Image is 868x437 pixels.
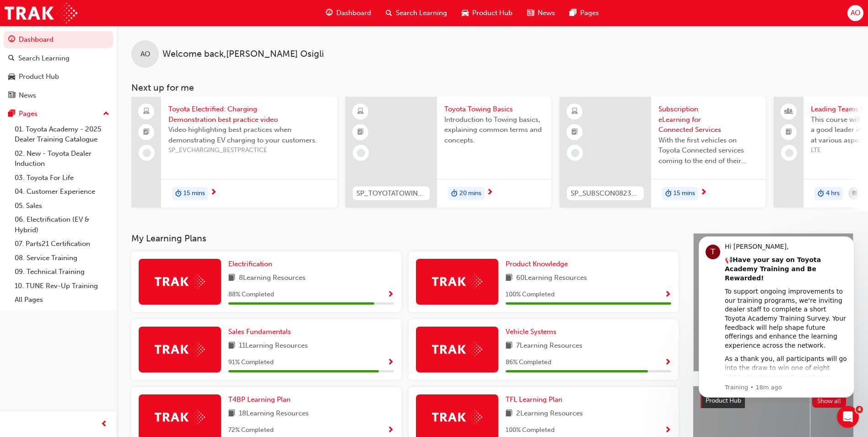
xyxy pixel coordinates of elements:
[571,126,578,138] span: booktick-icon
[19,71,59,82] div: Product Hub
[837,406,859,428] iframe: Intercom live chat
[786,126,792,138] span: booktick-icon
[852,188,857,199] span: calendar-icon
[239,408,309,420] span: 18 Learning Resources
[664,289,671,300] button: Show Progress
[826,188,840,199] span: 4 hrs
[571,188,640,199] span: SP_SUBSCON0823_EL
[239,340,308,352] span: 11 Learning Resources
[506,340,512,352] span: book-icon
[538,8,555,18] span: News
[387,291,394,299] span: Show Progress
[786,106,792,118] span: people-icon
[570,7,577,19] span: pages-icon
[228,327,295,337] a: Sales Fundamentals
[506,259,571,269] a: Product Knowledge
[451,188,458,200] span: duration-icon
[664,291,671,299] span: Show Progress
[818,188,824,200] span: duration-icon
[506,394,566,405] a: TFL Learning Plan
[356,188,426,199] span: SP_TOYOTATOWING_0424
[117,82,868,93] h3: Next up for me
[658,135,758,166] span: With the first vehicles on Toyota Connected services coming to the end of their complimentary per...
[11,185,113,199] a: 04. Customer Experience
[228,394,294,405] a: T4BP Learning Plan
[562,4,606,22] a: pages-iconPages
[143,126,150,138] span: booktick-icon
[162,49,324,60] span: Welcome back , [PERSON_NAME] Osigli
[506,408,512,420] span: book-icon
[516,340,582,352] span: 7 Learning Resources
[674,188,695,199] span: 15 mins
[4,68,113,85] a: Product Hub
[336,8,371,18] span: Dashboard
[506,425,555,436] span: 100 % Completed
[387,425,394,436] button: Show Progress
[4,50,113,67] a: Search Learning
[506,395,562,404] span: TFL Learning Plan
[560,97,766,208] a: SP_SUBSCON0823_ELSubscription eLearning for Connected ServicesWith the first vehicles on Toyota C...
[665,188,672,200] span: duration-icon
[357,106,364,118] span: learningResourceType_ELEARNING-icon
[11,147,113,171] a: 02. New - Toyota Dealer Induction
[4,29,113,105] button: DashboardSearch LearningProduct HubNews
[168,145,330,156] span: SP_EVCHARGING_BESTPRACTICE
[387,289,394,300] button: Show Progress
[143,149,151,157] span: learningRecordVerb_NONE-icon
[101,419,108,430] span: prev-icon
[432,342,482,356] img: Trak
[131,97,337,208] a: Toyota Electrified: Charging Demonstration best practice videoVideo highlighting best practices w...
[228,357,274,368] span: 91 % Completed
[168,104,330,125] span: Toyota Electrified: Charging Demonstration best practice video
[658,104,758,135] span: Subscription eLearning for Connected Services
[228,328,291,336] span: Sales Fundamentals
[11,213,113,237] a: 06. Electrification (EV & Hybrid)
[11,199,113,213] a: 05. Sales
[19,90,36,101] div: News
[378,4,454,22] a: search-iconSearch Learning
[140,49,150,60] span: AO
[143,106,150,118] span: laptop-icon
[785,149,793,157] span: learningRecordVerb_NONE-icon
[5,3,77,23] a: Trak
[387,426,394,435] span: Show Progress
[4,105,113,122] button: Pages
[18,53,70,64] div: Search Learning
[387,359,394,367] span: Show Progress
[11,265,113,279] a: 09. Technical Training
[11,293,113,307] a: All Pages
[506,357,551,368] span: 86 % Completed
[847,5,863,21] button: AO
[11,122,113,147] a: 01. Toyota Academy - 2025 Dealer Training Catalogue
[4,31,113,48] a: Dashboard
[228,259,276,269] a: Electrification
[168,125,330,145] span: Video highlighting best practices when demonstrating EV charging to your customers.
[228,425,274,436] span: 72 % Completed
[664,359,671,367] span: Show Progress
[19,109,38,119] div: Pages
[326,7,333,19] span: guage-icon
[664,426,671,435] span: Show Progress
[506,260,568,268] span: Product Knowledge
[228,260,272,268] span: Electrification
[228,273,235,284] span: book-icon
[861,189,868,197] span: next-icon
[387,357,394,368] button: Show Progress
[432,274,482,289] img: Trak
[851,8,860,18] span: AO
[8,73,15,81] span: car-icon
[486,189,493,197] span: next-icon
[664,357,671,368] button: Show Progress
[386,7,392,19] span: search-icon
[175,188,182,200] span: duration-icon
[345,97,551,208] a: SP_TOYOTATOWING_0424Toyota Towing BasicsIntroduction to Towing basics, explaining common terms an...
[506,273,512,284] span: book-icon
[183,188,205,199] span: 15 mins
